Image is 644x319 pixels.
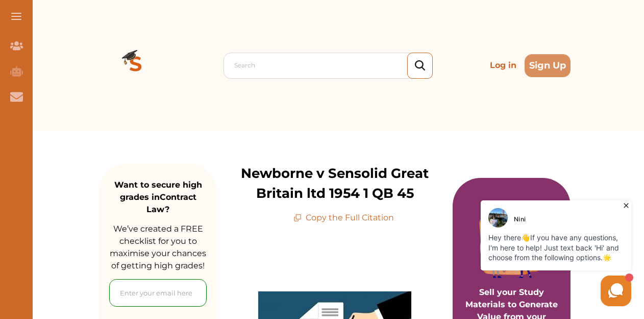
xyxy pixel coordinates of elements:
[486,55,521,76] p: Log in
[293,212,394,224] p: Copy the Full Citation
[110,224,206,270] span: We’ve created a FREE checklist for you to maximise your chances of getting high grades!
[525,54,571,77] button: Sign Up
[217,164,453,203] p: Newborne v Sensolid Great Britain ltd 1954 1 QB 45
[99,29,172,102] img: Logo
[399,198,634,309] iframe: HelpCrunch
[415,60,425,71] img: search_icon
[114,180,202,214] strong: Want to secure high grades in Contract Law ?
[109,279,207,307] input: Enter your email here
